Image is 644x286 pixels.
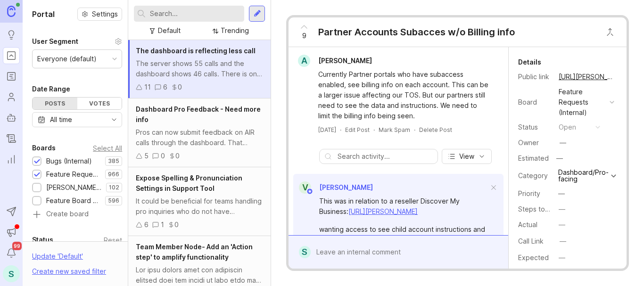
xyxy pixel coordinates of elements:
div: The server shows 55 calls and the dashboard shows 46 calls. There is only one call [DATE] and the... [136,58,263,79]
button: View [442,149,492,164]
div: Delete Post [419,126,452,134]
span: View [459,152,474,161]
div: Pros can now submit feedback on AIR calls through the dashboard. That feedback goes to Client Sup... [136,127,263,148]
div: [PERSON_NAME] (Public) [46,182,101,193]
a: Ideas [3,26,20,43]
button: Call Link [557,235,569,247]
div: 0 [175,151,180,161]
div: — [559,204,565,214]
a: V[PERSON_NAME] [293,181,373,194]
a: A[PERSON_NAME] [292,55,380,67]
button: Actual [556,219,568,231]
div: 5 [144,151,149,161]
div: Boards [32,142,56,154]
p: 385 [108,157,119,165]
span: The dashboard is reflecting less call [136,47,256,55]
button: Steps to Reproduce [556,203,568,215]
div: All time [50,114,72,125]
a: The dashboard is reflecting less callThe server shows 55 calls and the dashboard shows 46 calls. ... [128,40,271,98]
input: Search activity... [338,151,433,162]
button: Send to Autopilot [3,203,20,220]
div: Details [518,57,541,68]
div: Dashboard/Pro-facing [558,169,609,182]
span: [PERSON_NAME] [318,57,372,65]
div: · [340,126,341,134]
div: open [559,122,576,132]
div: Feature Board Sandbox [DATE] [46,196,100,206]
a: Portal [3,47,20,64]
img: Canny Home [7,6,16,16]
button: Expected [556,252,568,264]
div: Currently Partner portals who have subaccess enabled, see billing info on each account. This can ... [318,69,489,121]
button: Close button [601,23,619,41]
label: Call Link [518,237,544,245]
div: It could be beneficial for teams handling pro inquiries who do not have dashboard access to have ... [136,196,263,217]
label: Expected [518,253,549,261]
span: 9 [302,31,306,41]
div: Update ' Default ' [32,251,83,266]
a: Create board [32,211,122,219]
span: Team Member Node- Add an 'Action step' to amplify functionality [136,243,253,261]
label: Priority [518,189,540,197]
div: Create new saved filter [32,266,106,277]
button: Mark Spam [379,126,410,134]
p: 966 [108,171,119,178]
div: Reset [104,237,122,243]
div: 0 [174,220,179,230]
svg: toggle icon [107,116,122,123]
div: Everyone (default) [37,54,97,64]
div: 6 [163,82,167,92]
a: Autopilot [3,109,20,126]
div: S [299,246,311,258]
div: Board [518,97,551,107]
div: 0 [161,151,165,161]
a: Changelog [3,130,20,147]
time: [DATE] [318,126,336,133]
div: wanting access to see child account instructions and calls; however are not the billing responsib... [319,224,488,266]
h1: Portal [32,8,55,20]
span: Settings [92,9,118,19]
div: Date Range [32,83,70,95]
div: — [553,152,566,164]
div: Edit Post [345,126,370,134]
div: · [373,126,375,134]
div: — [560,236,566,246]
a: [DATE] [318,126,336,134]
span: [PERSON_NAME] [319,183,373,191]
div: Public link [518,72,551,82]
div: Select All [93,146,122,151]
a: Reporting [3,151,20,168]
div: · [414,126,415,134]
img: member badge [306,188,314,195]
div: Trending [221,25,249,36]
div: Estimated [518,155,549,162]
p: 102 [109,184,119,191]
div: — [558,188,565,199]
div: 0 [178,82,182,92]
div: This was in relation to a reseller Discover My Business: [319,196,488,217]
button: Settings [77,8,122,21]
div: Feature Requests (Internal) [46,169,100,180]
div: 6 [144,220,149,230]
div: — [559,253,565,263]
span: Dashboard Pro Feedback - Need more info [136,105,261,123]
a: Roadmaps [3,68,20,85]
button: Announcements [3,224,20,241]
div: A [298,55,310,67]
button: Notifications [3,245,20,261]
button: S [3,265,20,282]
label: Actual [518,221,537,229]
label: Steps to Reproduce [518,205,582,213]
div: Category [518,171,551,181]
div: V [299,181,311,194]
div: Bugs (Internal) [46,156,92,166]
span: Expose Spelling & Pronunciation Settings in Support Tool [136,174,242,192]
div: User Segment [32,36,78,47]
a: Users [3,89,20,106]
a: [URL][PERSON_NAME] [556,71,617,83]
div: Feature Requests (Internal) [559,87,606,118]
a: Expose Spelling & Pronunciation Settings in Support ToolIt could be beneficial for teams handling... [128,167,271,236]
div: Votes [77,98,122,109]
